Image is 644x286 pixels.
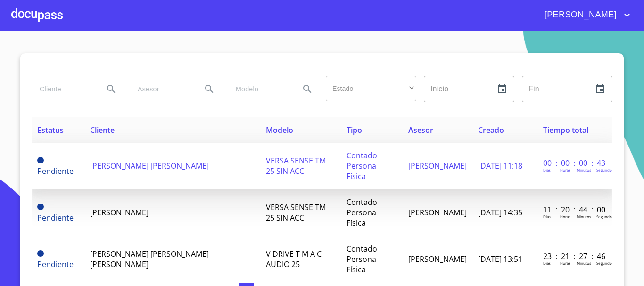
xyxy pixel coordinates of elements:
[347,197,377,228] span: Contado Persona Física
[37,125,64,135] span: Estatus
[577,167,591,172] p: Minutos
[347,244,377,275] span: Contado Persona Física
[266,155,326,176] span: VERSA SENSE TM 25 SIN ACC
[100,78,123,100] button: Search
[90,207,149,218] span: [PERSON_NAME]
[543,158,607,168] p: 00 : 00 : 00 : 43
[266,202,326,223] span: VERSA SENSE TM 25 SIN ACC
[537,8,633,23] button: account of current user
[537,8,621,23] span: [PERSON_NAME]
[560,261,570,266] p: Horas
[543,125,588,135] span: Tiempo total
[408,254,467,264] span: [PERSON_NAME]
[90,161,209,171] span: [PERSON_NAME] [PERSON_NAME]
[37,204,44,210] span: Pendiente
[596,261,614,266] p: Segundos
[577,261,591,266] p: Minutos
[577,214,591,219] p: Minutos
[37,212,74,223] span: Pendiente
[90,249,209,270] span: [PERSON_NAME] [PERSON_NAME] [PERSON_NAME]
[37,166,74,176] span: Pendiente
[560,167,570,172] p: Horas
[560,214,570,219] p: Horas
[326,76,416,101] div: ​
[543,251,607,261] p: 23 : 21 : 27 : 46
[543,261,551,266] p: Dias
[478,254,522,264] span: [DATE] 13:51
[596,167,614,172] p: Segundos
[543,167,551,172] p: Dias
[596,214,614,219] p: Segundos
[408,161,467,171] span: [PERSON_NAME]
[37,259,74,270] span: Pendiente
[32,76,96,102] input: search
[543,214,551,219] p: Dias
[347,150,377,181] span: Contado Persona Física
[408,125,433,135] span: Asesor
[37,157,44,163] span: Pendiente
[37,250,44,257] span: Pendiente
[408,207,467,218] span: [PERSON_NAME]
[90,125,115,135] span: Cliente
[266,125,293,135] span: Modelo
[347,125,362,135] span: Tipo
[478,207,522,218] span: [DATE] 14:35
[478,161,522,171] span: [DATE] 11:18
[198,78,221,100] button: Search
[543,204,607,215] p: 11 : 20 : 44 : 00
[130,76,194,102] input: search
[228,76,292,102] input: search
[296,78,319,100] button: Search
[478,125,504,135] span: Creado
[266,249,322,270] span: V DRIVE T M A C AUDIO 25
